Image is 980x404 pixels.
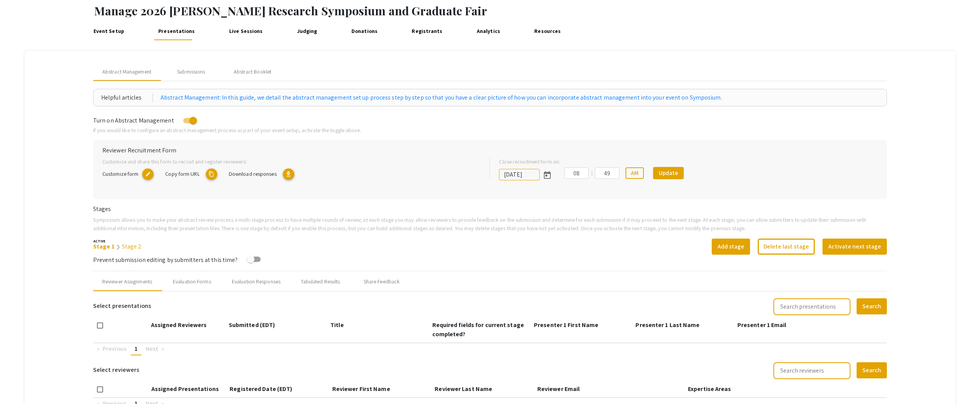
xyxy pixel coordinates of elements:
span: Required fields for current stage completed? [432,321,524,338]
label: Close recruitment form on: [499,157,560,166]
button: Search [857,362,887,378]
span: Download responses [229,170,277,177]
a: Presentations [156,22,197,40]
div: : [589,168,595,178]
span: Presenter 1 First Name [534,321,598,329]
a: Donations [349,22,380,40]
div: Share Feedback [364,278,400,286]
h6: Select presentations [93,298,151,314]
span: Registered Date (EDT) [230,385,292,393]
button: Update [653,167,684,179]
span: Assigned Presentations [151,385,219,393]
a: Resources [532,22,563,40]
a: Registrants [409,22,445,40]
mat-icon: copy URL [206,168,217,180]
input: Search reviewers [773,362,850,379]
p: Symposium allows you to make your abstract review process a multi-stage process to have multiple ... [93,216,887,232]
span: Abstract Management [102,68,151,76]
span: Reviewer First Name [332,385,390,393]
a: Abstract Management: In this guide, we detail the abstract management set up process step by step... [161,93,722,102]
a: Judging [294,22,319,40]
span: Previous [103,345,126,353]
span: Presenter 1 Last Name [635,321,699,329]
mat-icon: Export responses [283,168,294,180]
span: Title [330,321,344,329]
span: Copy form URL [165,170,199,177]
span: Customize form [102,170,138,177]
button: Activate next stage [822,239,887,255]
div: Helpful articles [101,93,153,102]
div: Evaluation Responses [232,278,281,286]
div: Reviewer Assignments [102,278,152,286]
div: Submissions [177,68,205,76]
button: AM [625,167,644,179]
a: Stage 1 [93,242,115,250]
input: Hours [564,167,589,179]
button: Search [857,298,887,314]
div: Tabulated Results [301,278,340,286]
span: ❯ [116,244,120,250]
button: Delete last stage [758,239,815,255]
a: Live Sessions [227,22,265,40]
ul: Pagination [93,343,887,355]
iframe: Chat [6,370,33,398]
input: Search presentations [773,298,850,315]
p: Customize and share this form to recruit and register reviewers: [102,157,478,166]
h6: Select reviewers [93,361,140,378]
h6: Reviewer Recruitment Form [102,147,878,154]
a: Stage 2 [122,242,142,250]
p: If you would like to configure an abstract management process as part of your event setup, activa... [93,126,887,134]
span: 1 [135,345,138,353]
span: Prevent submission editing by submitters at this time? [93,256,238,264]
a: Analytics [474,22,503,40]
span: Next [146,345,158,353]
span: Reviewer Email [537,385,579,393]
span: Assigned Reviewers [151,321,207,329]
a: Event Setup [91,22,126,40]
h6: Stages [93,205,887,213]
span: Expertise Areas [688,385,731,393]
button: Add stage [712,239,750,255]
button: Open calendar [540,167,555,182]
mat-icon: copy URL [142,168,154,180]
span: Submitted (EDT) [229,321,275,329]
input: Minutes [595,167,619,179]
h1: Manage 2026 [PERSON_NAME] Research Symposium and Graduate Fair [94,4,980,18]
span: Presenter 1 Email [737,321,786,329]
div: Abstract Booklet [234,68,272,76]
span: Reviewer Last Name [435,385,492,393]
span: Turn on Abstract Management [93,116,174,124]
div: Evaluation Forms [173,278,211,286]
